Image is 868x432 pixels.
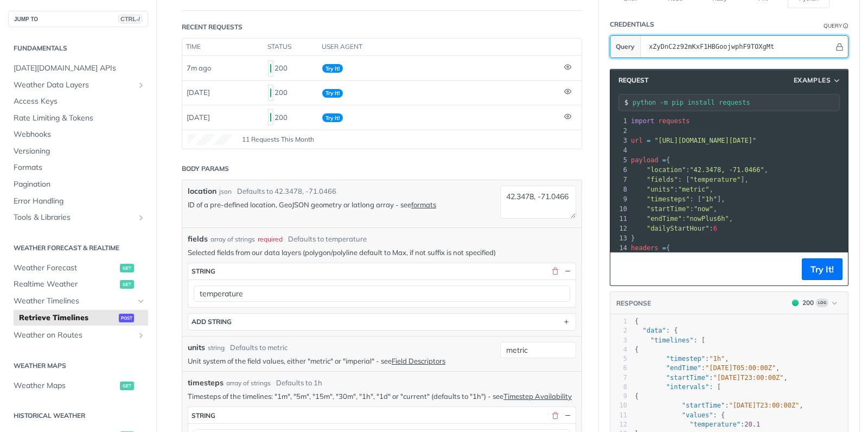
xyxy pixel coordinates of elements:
button: Delete [550,266,560,276]
span: : [631,225,717,232]
span: "[DATE]T23:00:00Z" [713,374,784,382]
div: 8 [610,383,627,392]
span: : , [631,166,768,174]
span: "dailyStartHour" [647,225,710,232]
span: "42.3478, -71.0466" [690,166,764,174]
span: payload [631,156,659,164]
div: 7 [610,373,627,383]
div: 3 [610,136,629,145]
div: string [192,267,215,275]
div: 10 [610,401,627,410]
div: ADD string [192,317,232,326]
p: Timesteps of the timelines: "1m", "5m", "15m", "30m", "1h", "1d" or "current" (defaults to "1h") ... [188,391,576,401]
div: 2 [610,326,627,335]
span: "startTime" [666,374,709,382]
span: get [120,382,134,390]
span: } [631,234,635,242]
span: { [635,346,639,353]
th: status [264,39,318,56]
span: "[URL][DOMAIN_NAME][DATE]" [654,137,756,144]
div: 13 [610,233,629,243]
span: CTRL-/ [118,15,142,23]
span: "timestep" [666,355,705,363]
span: Examples [794,75,831,85]
span: { [635,317,639,325]
span: = [662,156,666,164]
button: Hide [563,266,572,276]
span: Webhooks [14,129,145,140]
button: Copy to clipboard [616,261,631,277]
span: post [119,314,134,322]
span: "metric" [678,186,710,193]
span: "intervals" [666,383,709,391]
span: Weather Timelines [14,296,134,307]
div: 200 [268,84,314,102]
span: Try It! [322,113,343,122]
a: formats [411,200,436,209]
span: 200 [270,88,271,97]
div: Body Params [182,164,229,174]
span: requests [659,117,690,125]
button: Try It! [802,258,843,280]
div: Query [824,22,842,30]
a: Formats [8,160,148,176]
span: [DATE] [187,113,210,122]
div: 4 [610,145,629,155]
span: Access Keys [14,96,145,107]
span: "timesteps" [647,195,690,203]
span: : , [635,364,780,372]
a: Versioning [8,143,148,160]
p: Unit system of the field values, either "metric" or "imperial" - see [188,356,495,366]
h2: Weather Maps [8,361,148,371]
span: 20.1 [744,421,760,428]
span: Log [816,298,828,307]
span: : { [635,411,725,419]
div: Recent Requests [182,22,242,32]
button: Hide subpages for Weather Timelines [137,297,145,306]
span: Tools & Libraries [14,212,134,223]
div: Defaults to 42.3478, -71.0466 [237,186,336,197]
span: "temperature" [690,421,741,428]
div: Defaults to temperature [288,234,367,245]
button: Delete [550,410,560,420]
a: Tools & LibrariesShow subpages for Tools & Libraries [8,209,148,226]
div: 9 [610,392,627,401]
span: : , [635,374,788,382]
span: : [ [635,383,721,391]
span: "nowPlus6h" [686,215,729,223]
div: 3 [610,336,627,345]
button: JUMP TOCTRL-/ [8,11,148,27]
div: 14 [610,243,629,253]
span: get [120,264,134,272]
span: : { [635,327,678,334]
a: Weather Mapsget [8,378,148,394]
span: "startTime" [682,402,725,409]
div: 10 [610,204,629,214]
div: 200 [268,108,314,126]
div: array of strings [210,234,255,244]
span: "[DATE]T05:00:00Z" [705,364,776,372]
span: = [647,137,650,144]
span: "values" [682,411,713,419]
span: get [120,280,134,289]
span: Try It! [322,64,343,73]
p: ID of a pre-defined location, GeoJSON geometry or latlong array - see [188,200,495,209]
span: Pagination [14,179,145,190]
span: "[DATE]T23:00:00Z" [729,402,799,409]
div: string [208,343,225,353]
span: 6 [713,225,717,232]
div: 5 [610,155,629,165]
span: 11 Requests This Month [242,135,314,144]
span: Try It! [322,89,343,98]
button: Show subpages for Tools & Libraries [137,213,145,222]
span: "endTime" [647,215,682,223]
button: string [188,407,576,423]
a: Webhooks [8,126,148,143]
span: Weather Data Layers [14,80,134,91]
span: Versioning [14,146,145,157]
input: Request instructions [633,99,839,106]
div: 200 [268,59,314,78]
a: Weather Data LayersShow subpages for Weather Data Layers [8,77,148,93]
span: [DATE][DOMAIN_NAME] APIs [14,63,145,74]
div: Defaults to 1h [276,378,322,389]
